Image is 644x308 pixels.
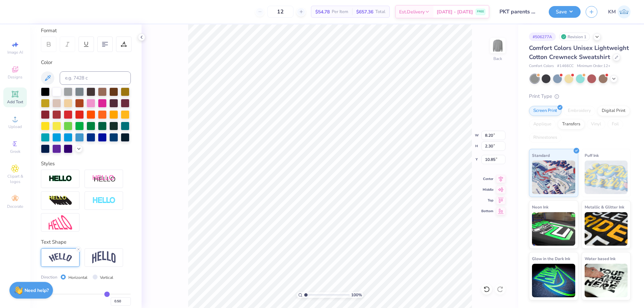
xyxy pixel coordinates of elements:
[608,5,631,18] a: KM
[41,27,131,35] div: Format
[494,5,544,18] input: Untitled Design
[8,124,22,129] span: Upload
[529,93,631,100] div: Print Type
[532,212,575,246] img: Neon Ink
[7,99,23,105] span: Add Text
[532,255,570,262] span: Glow in the Dark Ink
[100,274,113,281] label: Vertical
[585,152,599,159] span: Puff Ink
[585,255,615,262] span: Water based Ink
[481,198,493,203] span: Top
[491,39,504,52] img: Back
[481,177,493,181] span: Center
[24,287,49,294] strong: Need help?
[351,292,362,298] span: 100 %
[585,212,628,246] img: Metallic & Glitter Ink
[92,175,116,183] img: Shadow
[493,56,502,62] div: Back
[3,174,27,184] span: Clipart & logos
[558,119,585,129] div: Transfers
[608,8,616,16] span: KM
[92,251,116,264] img: Arch
[8,74,22,80] span: Designs
[49,253,72,262] img: Arc
[399,8,425,15] span: Est. Delivery
[7,204,23,209] span: Decorate
[41,274,57,280] span: Direction
[585,203,624,210] span: Metallic & Glitter Ink
[587,119,605,129] div: Vinyl
[10,149,20,154] span: Greek
[577,63,610,69] span: Minimum Order: 12 +
[60,71,131,85] input: e.g. 7428 c
[481,187,493,192] span: Middle
[532,161,575,194] img: Standard
[68,274,88,281] label: Horizontal
[41,160,131,168] div: Styles
[356,8,373,15] span: $657.36
[375,8,385,15] span: Total
[49,195,72,206] img: 3d Illusion
[529,63,554,69] span: Comfort Colors
[41,238,131,246] div: Text Shape
[7,50,23,55] span: Image AI
[477,9,484,14] span: FREE
[559,33,590,41] div: Revision 1
[529,106,561,116] div: Screen Print
[529,119,556,129] div: Applique
[92,197,116,204] img: Negative Space
[529,44,629,61] span: Comfort Colors Unisex Lightweight Cotton Crewneck Sweatshirt
[267,6,293,18] input: – –
[315,8,330,15] span: $54.78
[532,264,575,297] img: Glow in the Dark Ink
[49,215,72,230] img: Free Distort
[618,5,631,18] img: Karl Michael Narciza
[585,161,628,194] img: Puff Ink
[549,6,581,18] button: Save
[585,264,628,297] img: Water based Ink
[563,106,595,116] div: Embroidery
[529,33,556,41] div: # 506277A
[481,209,493,213] span: Bottom
[332,8,348,15] span: Per Item
[529,133,561,143] div: Rhinestones
[532,203,548,210] span: Neon Ink
[597,106,630,116] div: Digital Print
[437,8,473,15] span: [DATE] - [DATE]
[532,152,550,159] span: Standard
[41,59,131,66] div: Color
[49,175,72,183] img: Stroke
[557,63,574,69] span: # 1466CC
[607,119,623,129] div: Foil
